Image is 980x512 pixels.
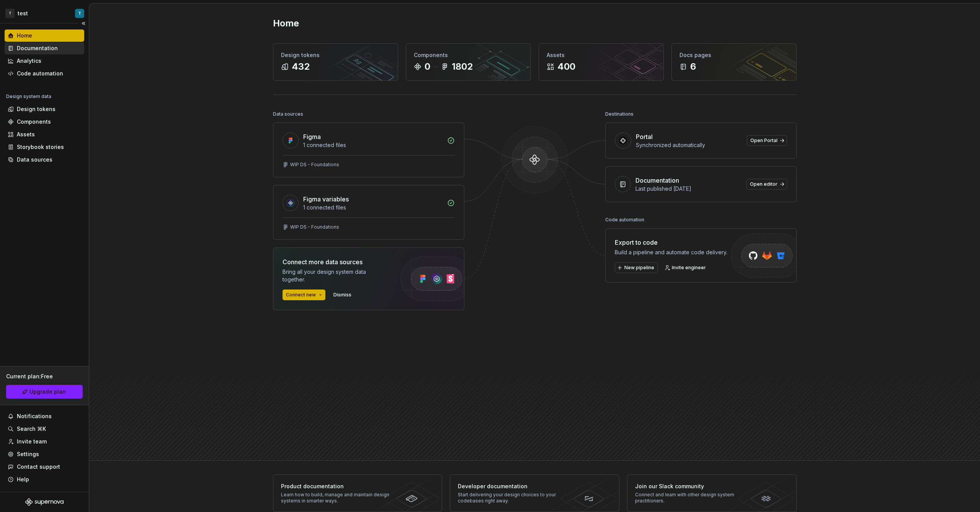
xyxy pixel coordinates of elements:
div: Notifications [17,412,52,420]
div: Storybook stories [17,143,64,151]
div: Components [17,118,51,126]
div: T [78,10,81,16]
div: Code automation [605,214,644,225]
div: Design system data [6,93,51,100]
div: Start delivering your design choices to your codebases right away. [458,492,569,504]
a: Assets400 [539,43,664,81]
a: Upgrade plan [6,385,83,399]
div: Destinations [605,109,634,119]
div: Export to code [615,238,727,247]
div: 400 [557,61,575,73]
div: Assets [17,131,35,138]
a: Analytics [5,55,84,67]
div: Analytics [17,57,41,65]
a: Home [5,29,84,42]
div: Documentation [17,44,58,52]
div: T [5,9,15,18]
a: Docs pages6 [671,43,797,81]
div: 1 connected files [303,204,443,211]
button: Dismiss [330,290,355,300]
div: Data sources [273,109,303,119]
a: Design tokens432 [273,43,398,81]
div: Join our Slack community [635,483,746,490]
button: TtestT [2,5,87,21]
button: Search ⌘K [5,423,84,435]
div: Last published [DATE] [635,185,742,193]
div: Components [414,51,523,59]
a: Storybook stories [5,141,84,153]
a: Code automation [5,67,84,80]
a: Settings [5,448,84,460]
a: Open editor [746,179,787,190]
button: Collapse sidebar [78,18,89,29]
a: Assets [5,128,84,141]
a: Join our Slack communityConnect and learn with other design system practitioners. [627,474,797,512]
a: Components01802 [406,43,531,81]
div: Invite team [17,438,47,445]
div: Documentation [635,176,679,185]
div: Search ⌘K [17,425,46,433]
span: Open editor [750,181,777,187]
div: Product documentation [281,483,392,490]
div: WIP DS - Foundations [290,162,339,168]
div: Contact support [17,463,60,471]
div: 0 [425,61,430,73]
a: Invite engineer [662,262,709,273]
button: Contact support [5,461,84,473]
span: Upgrade plan [29,388,66,396]
div: Docs pages [679,51,789,59]
div: Developer documentation [458,483,569,490]
div: 1802 [452,61,473,73]
a: Data sources [5,154,84,166]
a: Design tokens [5,103,84,115]
a: Documentation [5,42,84,54]
a: Invite team [5,435,84,448]
div: 1 connected files [303,141,443,149]
div: Connect more data sources [283,257,386,267]
div: Assets [547,51,656,59]
button: Connect new [283,290,325,300]
div: Synchronized automatically [636,141,742,149]
span: Connect new [286,292,316,298]
div: Design tokens [281,51,390,59]
button: New pipeline [615,262,658,273]
span: Open Portal [750,137,777,144]
span: New pipeline [624,265,654,271]
div: Home [17,32,32,39]
div: Learn how to build, manage and maintain design systems in smarter ways. [281,492,392,504]
div: Build a pipeline and automate code delivery. [615,249,727,256]
div: test [18,10,28,17]
a: Figma1 connected filesWIP DS - Foundations [273,123,464,177]
div: WIP DS - Foundations [290,224,339,230]
div: Settings [17,450,39,458]
span: Dismiss [333,292,351,298]
a: Product documentationLearn how to build, manage and maintain design systems in smarter ways. [273,474,443,512]
button: Notifications [5,410,84,422]
div: Design tokens [17,105,56,113]
div: Help [17,476,29,483]
a: Developer documentationStart delivering your design choices to your codebases right away. [450,474,619,512]
div: Portal [636,132,653,141]
div: Bring all your design system data together. [283,268,386,283]
div: Connect and learn with other design system practitioners. [635,492,746,504]
div: Data sources [17,156,52,164]
div: Figma [303,132,321,141]
button: Help [5,473,84,486]
h2: Home [273,17,299,29]
div: 432 [292,61,310,73]
div: Code automation [17,70,63,77]
span: Invite engineer [672,265,706,271]
svg: Supernova Logo [25,498,64,506]
div: Figma variables [303,195,349,204]
a: Components [5,116,84,128]
a: Open Portal [747,135,787,146]
a: Figma variables1 connected filesWIP DS - Foundations [273,185,464,240]
div: 6 [690,61,696,73]
div: Current plan : Free [6,373,83,380]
